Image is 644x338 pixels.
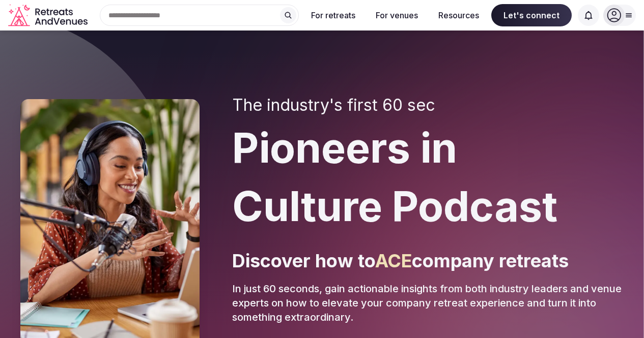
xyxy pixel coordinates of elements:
h1: Pioneers in Culture Podcast [232,119,624,236]
span: Let's connect [491,4,572,26]
p: In just 60 seconds, gain actionable insights from both industry leaders and venue experts on how ... [232,282,624,324]
span: ACE [375,250,412,272]
a: Visit the homepage [8,4,90,27]
p: Discover how to company retreats [232,248,624,273]
button: For venues [368,4,426,26]
svg: Retreats and Venues company logo [8,4,90,27]
button: Resources [430,4,487,26]
button: For retreats [303,4,363,26]
h2: The industry's first 60 sec [232,96,624,115]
